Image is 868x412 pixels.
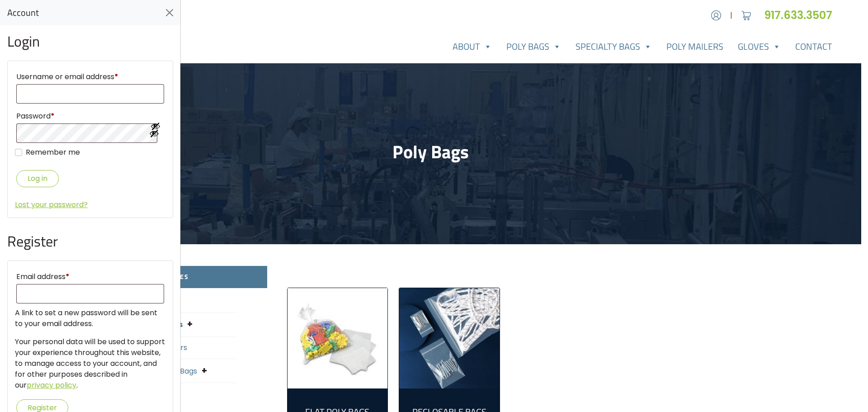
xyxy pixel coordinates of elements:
a: privacy policy [27,380,76,390]
a: Lost your password? [15,199,88,210]
span: Account [7,7,39,18]
button: Show password [149,128,159,138]
p: A link to set a new password will be sent to your email address. [15,308,165,329]
label: Password [16,109,164,123]
p: Register [7,232,173,250]
label: Email address [16,270,164,284]
p: Login [7,33,173,50]
label: Username or email address [16,70,164,84]
button: Close [162,5,177,20]
label: Remember me [26,147,80,158]
p: Your personal data will be used to support your experience throughout this website, to manage acc... [15,336,165,391]
button: Log in [16,170,59,187]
